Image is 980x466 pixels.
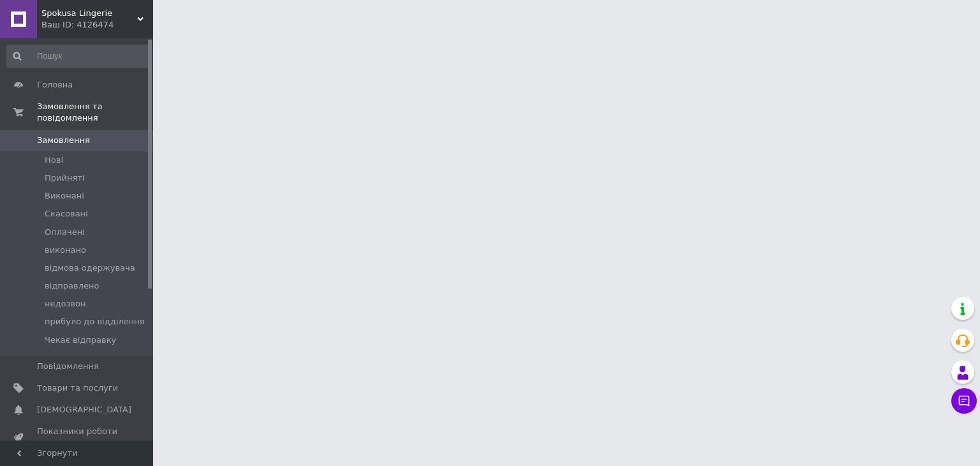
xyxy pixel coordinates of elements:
[45,227,85,238] span: Оплачені
[37,404,131,416] span: [DEMOGRAPHIC_DATA]
[37,361,99,372] span: Повідомлення
[37,101,153,124] span: Замовлення та повідомлення
[45,190,84,202] span: Виконані
[45,298,85,310] span: недозвон
[45,208,88,220] span: Скасовані
[6,45,151,68] input: Пошук
[45,334,116,346] span: Чекає відправку
[45,262,135,274] span: відмова одержувача
[37,79,73,91] span: Головна
[45,280,99,292] span: відправлено
[37,426,118,449] span: Показники роботи компанії
[45,154,63,166] span: Нові
[45,172,84,184] span: Прийняті
[951,388,977,414] button: Чат з покупцем
[37,135,90,146] span: Замовлення
[37,382,118,394] span: Товари та послуги
[45,244,86,256] span: виконано
[41,19,153,31] div: Ваш ID: 4126474
[45,316,144,327] span: прибуло до відділення
[41,8,137,19] span: Spokusa Lingerie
